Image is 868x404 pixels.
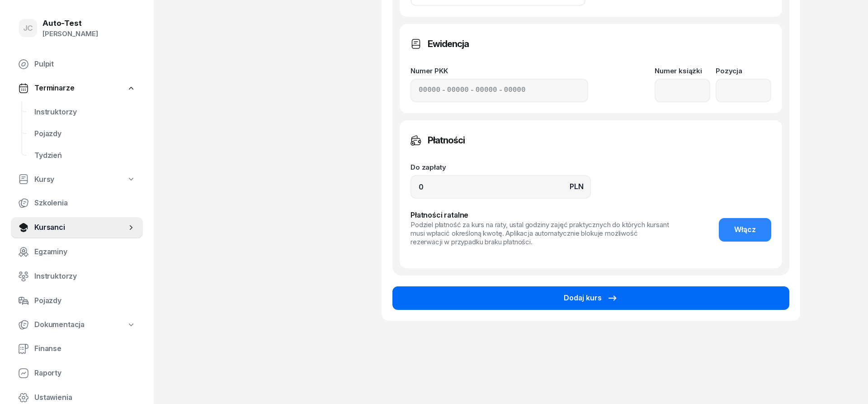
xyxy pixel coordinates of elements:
div: Auto-Test [42,19,98,27]
span: Raporty [34,367,136,379]
div: [PERSON_NAME] [42,28,98,39]
a: Kursy [11,169,143,190]
a: Raporty [11,362,143,384]
div: Podziel płatność za kurs na raty, ustal godziny zajęć praktycznych do których kursant musi wpłaci... [410,221,671,246]
a: Instruktorzy [27,101,143,123]
span: Pulpit [34,58,136,70]
input: 00000 [447,85,469,96]
span: Ustawienia [34,392,136,404]
input: 00000 [419,85,440,96]
span: - [499,85,502,96]
a: Kursanci [11,217,143,238]
input: 00000 [476,85,497,96]
span: Dokumentacja [34,319,85,331]
span: Egzaminy [34,246,136,258]
span: JC [23,24,33,32]
span: Instruktorzy [34,106,136,118]
a: Egzaminy [11,241,143,263]
a: Terminarze [11,78,143,99]
button: Włącz [719,218,771,242]
span: Finanse [34,343,136,355]
span: Szkolenia [34,197,136,209]
span: Kursy [34,173,54,185]
span: Terminarze [34,82,74,94]
span: Pojazdy [34,128,136,139]
a: Finanse [11,337,143,359]
span: - [442,85,445,96]
a: Dokumentacja [11,314,143,335]
a: Szkolenia [11,192,143,214]
span: - [471,85,474,96]
span: Włącz [734,224,756,236]
span: Pojazdy [34,295,136,307]
span: Kursanci [34,222,127,233]
input: 00000 [504,85,526,96]
h3: Ewidencja [428,37,469,51]
div: Dodaj kurs [564,292,618,304]
div: Płatności ratalne [410,209,671,221]
a: Pojazdy [11,290,143,312]
a: Pojazdy [27,123,143,144]
a: Instruktorzy [11,266,143,287]
a: Tydzień [27,144,143,166]
a: Pulpit [11,53,143,75]
input: 0 [410,175,591,199]
span: Tydzień [34,149,136,161]
h3: Płatności [428,133,465,147]
button: Dodaj kurs [392,286,789,310]
span: Instruktorzy [34,271,136,282]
